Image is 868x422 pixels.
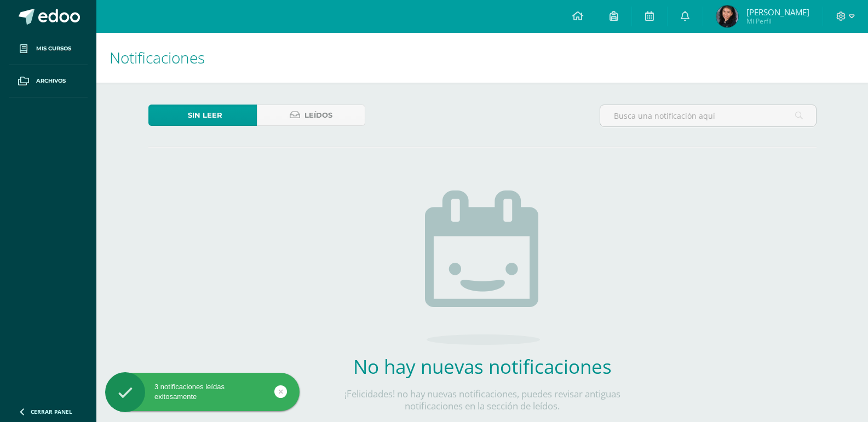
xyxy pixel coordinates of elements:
[110,47,205,68] span: Notificaciones
[746,16,809,26] span: Mi Perfil
[716,5,738,27] img: a9290640ced8789ee1fa8e8060a00b55.png
[36,77,66,85] span: Archivos
[257,105,365,126] a: Leídos
[321,388,644,412] p: ¡Felicidades! no hay nuevas notificaciones, puedes revisar antiguas notificaciones en la sección ...
[9,65,88,97] a: Archivos
[746,7,809,18] span: [PERSON_NAME]
[425,190,540,345] img: no_activities.png
[9,33,88,65] a: Mis cursos
[36,44,71,53] span: Mis cursos
[600,105,816,126] input: Busca una notificación aquí
[188,105,222,125] span: Sin leer
[321,354,644,379] h2: No hay nuevas notificaciones
[304,105,332,125] span: Leídos
[148,105,257,126] a: Sin leer
[105,382,300,402] div: 3 notificaciones leídas exitosamente
[31,408,72,415] span: Cerrar panel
